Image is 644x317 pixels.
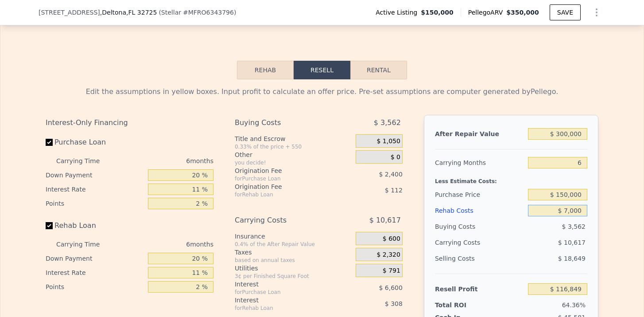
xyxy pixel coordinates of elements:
span: $ 2,400 [379,171,402,178]
span: Pellego ARV [468,8,507,17]
div: Points [46,196,144,211]
button: Resell [294,61,350,79]
span: 64.36% [562,301,586,309]
div: Less Estimate Costs: [435,171,587,187]
div: Interest-Only Financing [46,115,213,131]
div: 0.4% of the After Repair Value [235,241,352,248]
span: $ 1,050 [376,137,400,145]
div: Selling Costs [435,250,524,266]
div: for Rehab Loan [235,191,334,198]
input: Purchase Loan [46,139,53,146]
div: Total ROI [435,301,490,309]
div: Buying Costs [235,115,334,131]
label: Purchase Loan [46,134,144,150]
div: Title and Escrow [235,134,352,143]
div: Interest [235,280,334,289]
span: $350,000 [506,9,539,16]
div: Insurance [235,232,352,241]
div: Edit the assumptions in yellow boxes. Input profit to calculate an offer price. Pre-set assumptio... [46,86,598,97]
div: Carrying Time [56,154,114,168]
div: Points [46,280,144,294]
span: , Deltona [100,8,157,17]
div: 0.33% of the price + 550 [235,143,352,150]
span: $ 18,649 [558,255,586,262]
div: for Purchase Loan [235,175,334,182]
span: $ 600 [383,235,400,243]
div: for Purchase Loan [235,289,334,296]
div: 6 months [117,237,213,251]
button: Rehab [237,61,294,79]
span: $ 112 [385,187,403,194]
div: Carrying Costs [235,212,334,228]
div: ( ) [159,8,236,17]
span: $150,000 [421,8,454,17]
span: $ 791 [383,267,400,275]
div: Interest [235,296,334,305]
div: Origination Fee [235,166,334,175]
div: Taxes [235,248,352,257]
input: Rehab Loan [46,222,53,229]
div: Carrying Costs [435,235,490,250]
span: $ 308 [385,300,403,307]
span: Active Listing [376,8,421,17]
span: [STREET_ADDRESS] [39,8,100,17]
span: $ 3,562 [374,115,401,131]
button: Rental [350,61,407,79]
span: $ 0 [391,153,400,161]
div: Carrying Time [56,237,114,251]
div: Down Payment [46,168,144,182]
span: $ 3,562 [562,223,586,230]
div: for Rehab Loan [235,305,334,312]
div: Rehab Costs [435,203,524,219]
div: Down Payment [46,251,144,266]
div: Carrying Months [435,155,524,171]
div: 3¢ per Finished Square Foot [235,273,352,280]
span: $ 10,617 [369,212,401,228]
div: Other [235,150,352,159]
label: Rehab Loan [46,218,144,234]
div: 6 months [117,154,213,168]
div: After Repair Value [435,126,524,142]
span: $ 6,600 [379,284,402,291]
span: $ 2,320 [376,251,400,259]
span: , FL 32725 [126,9,157,16]
button: Show Options [588,4,605,21]
div: Interest Rate [46,182,144,196]
span: Stellar [161,9,181,16]
div: Utilities [235,264,352,273]
button: SAVE [550,4,581,20]
div: Origination Fee [235,182,334,191]
span: # MFRO6343796 [183,9,234,16]
span: $ 10,617 [558,239,586,246]
div: Interest Rate [46,266,144,280]
div: based on annual taxes [235,257,352,264]
div: Purchase Price [435,187,524,203]
div: you decide! [235,159,352,166]
div: Resell Profit [435,281,524,297]
div: Buying Costs [435,219,524,235]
